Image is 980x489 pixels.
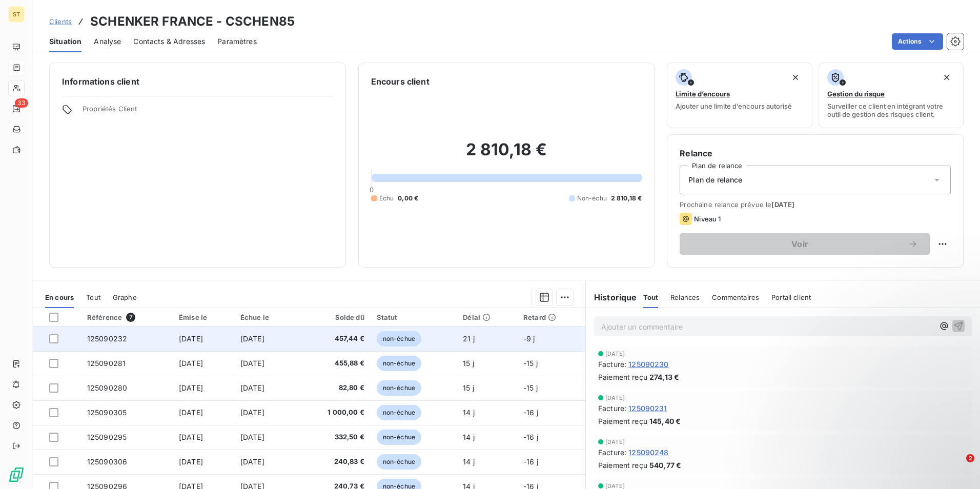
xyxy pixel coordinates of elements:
iframe: Intercom notifications message [775,390,980,461]
span: 125090305 [87,408,127,417]
span: non-échue [377,430,421,445]
span: Niveau 1 [694,215,721,223]
div: ST [8,6,25,23]
div: Délai [463,313,511,321]
div: Référence [87,313,167,322]
div: Solde dû [302,313,364,321]
span: 145,40 € [649,416,681,426]
span: 0 [370,186,374,194]
button: Gestion du risqueSurveiller ce client en intégrant votre outil de gestion des risques client. [819,63,964,128]
span: -16 j [523,433,538,441]
span: non-échue [377,405,421,420]
span: Facture : [598,403,626,414]
span: -15 j [523,359,538,368]
h6: Historique [586,291,637,303]
span: [DATE] [240,457,264,466]
span: non-échue [377,356,421,371]
span: 2 810,18 € [611,194,642,203]
span: [DATE] [240,359,264,368]
span: [DATE] [240,408,264,417]
span: Propriétés Client [83,105,333,119]
span: -16 j [523,408,538,417]
span: Facture : [598,359,626,370]
span: 15 j [463,383,474,392]
span: -15 j [523,383,538,392]
a: Clients [49,16,72,27]
div: Échue le [240,313,290,321]
h2: 2 810,18 € [371,139,642,170]
span: 15 j [463,359,474,368]
span: 14 j [463,457,475,466]
span: [DATE] [179,383,203,392]
span: Paiement reçu [598,416,647,426]
span: [DATE] [605,395,625,401]
span: Portail client [771,293,811,301]
span: non-échue [377,454,421,470]
span: 1 000,00 € [302,407,364,418]
span: 14 j [463,433,475,441]
span: 125090295 [87,433,127,441]
span: Paramètres [217,36,257,47]
span: [DATE] [179,457,203,466]
span: [DATE] [240,383,264,392]
span: 125090232 [87,334,127,343]
span: Gestion du risque [827,90,885,98]
span: 125090280 [87,383,127,392]
span: Relances [670,293,700,301]
span: [DATE] [771,200,794,209]
span: Paiement reçu [598,372,647,382]
span: 457,44 € [302,334,364,344]
span: 125090230 [628,359,668,370]
span: Paiement reçu [598,460,647,471]
span: 14 j [463,408,475,417]
span: 125090281 [87,359,126,368]
div: Retard [523,313,579,321]
span: 455,88 € [302,358,364,369]
span: -9 j [523,334,535,343]
span: 274,13 € [649,372,679,382]
span: 540,77 € [649,460,681,471]
span: Facture : [598,447,626,458]
span: Échu [379,194,394,203]
h3: SCHENKER FRANCE - CSCHEN85 [90,12,295,31]
span: Commentaires [712,293,759,301]
span: Voir [692,240,908,248]
span: Surveiller ce client en intégrant votre outil de gestion des risques client. [827,102,955,118]
span: 125090248 [628,447,668,458]
span: Ajouter une limite d’encours autorisé [676,102,792,110]
div: Statut [377,313,451,321]
span: Limite d’encours [676,90,730,98]
span: Analyse [94,36,121,47]
button: Limite d’encoursAjouter une limite d’encours autorisé [667,63,812,128]
h6: Informations client [62,75,333,88]
img: Logo LeanPay [8,466,25,483]
span: [DATE] [179,359,203,368]
span: Prochaine relance prévue le [680,200,951,209]
iframe: Intercom live chat [945,454,970,479]
button: Actions [892,33,943,50]
span: 2 [966,454,974,462]
span: Situation [49,36,81,47]
span: Graphe [113,293,137,301]
span: [DATE] [179,334,203,343]
span: Non-échu [577,194,607,203]
span: 82,80 € [302,383,364,393]
span: -16 j [523,457,538,466]
span: non-échue [377,380,421,396]
span: [DATE] [605,483,625,489]
span: Contacts & Adresses [133,36,205,47]
h6: Encours client [371,75,430,88]
span: En cours [45,293,74,301]
span: [DATE] [240,433,264,441]
span: [DATE] [605,439,625,445]
span: 33 [15,98,28,108]
span: 7 [126,313,135,322]
span: Clients [49,17,72,26]
div: Émise le [179,313,228,321]
span: [DATE] [240,334,264,343]
span: [DATE] [605,351,625,357]
span: 125090306 [87,457,127,466]
h6: Relance [680,147,951,159]
span: [DATE] [179,433,203,441]
span: 332,50 € [302,432,364,442]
